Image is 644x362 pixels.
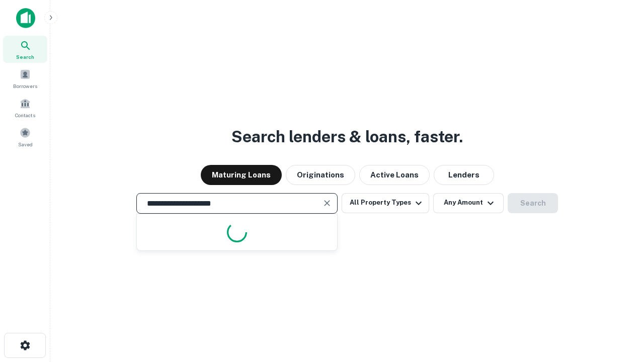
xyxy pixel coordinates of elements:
[433,193,504,213] button: Any Amount
[594,282,644,330] iframe: Chat Widget
[201,165,282,185] button: Maturing Loans
[320,196,334,210] button: Clear
[18,140,33,148] span: Saved
[16,53,34,61] span: Search
[359,165,430,185] button: Active Loans
[286,165,355,185] button: Originations
[13,82,37,90] span: Borrowers
[3,65,47,92] a: Borrowers
[3,94,47,121] a: Contacts
[434,165,494,185] button: Lenders
[3,36,47,63] a: Search
[15,111,35,119] span: Contacts
[342,193,429,213] button: All Property Types
[231,125,463,149] h3: Search lenders & loans, faster.
[16,8,35,28] img: capitalize-icon.png
[3,123,47,150] a: Saved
